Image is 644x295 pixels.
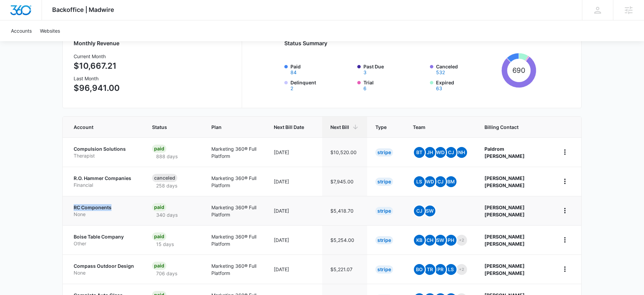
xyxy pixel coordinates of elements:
button: home [559,147,570,158]
label: Canceled [436,63,499,75]
a: R.O. Hammer CompaniesFinancial [74,175,136,188]
p: None [74,211,136,218]
div: Paid [152,262,166,270]
a: Boise Table CompanyOther [74,233,136,247]
span: CJ [435,176,446,187]
button: Trial [363,86,366,91]
p: Financial [74,182,136,189]
button: home [559,176,570,187]
p: 888 days [152,153,182,160]
p: Marketing 360® Full Platform [211,145,257,160]
span: JH [424,147,435,158]
h2: Status Summary [284,39,536,47]
h2: Monthly Revenue [74,39,234,47]
div: Paid [152,203,166,211]
div: Stripe [375,148,393,157]
label: Trial [363,79,426,91]
span: KB [414,235,425,246]
p: Marketing 360® Full Platform [211,233,257,247]
label: Past Due [363,63,426,75]
td: [DATE] [266,167,322,196]
span: Account [74,124,126,131]
div: Stripe [375,265,393,274]
span: Status [152,124,185,131]
td: $5,221.07 [322,255,367,284]
p: 258 days [152,182,181,189]
p: Marketing 360® Full Platform [211,175,257,189]
span: NH [456,147,467,158]
p: 340 days [152,211,182,218]
tspan: 690 [512,66,525,75]
div: Stripe [375,178,393,186]
button: Paid [290,70,297,75]
p: Marketing 360® Full Platform [211,204,257,218]
td: [DATE] [266,137,322,167]
span: Type [375,124,387,131]
strong: [PERSON_NAME] [PERSON_NAME] [484,175,525,188]
span: CJ [414,206,425,216]
p: R.O. Hammer Companies [74,175,136,182]
span: WD [435,147,446,158]
a: Websites [36,20,64,41]
button: Expired [436,86,442,91]
p: Boise Table Company [74,233,136,240]
strong: [PERSON_NAME] [PERSON_NAME] [484,263,525,276]
button: Canceled [436,70,445,75]
span: BT [414,147,425,158]
strong: [PERSON_NAME] [PERSON_NAME] [484,204,525,217]
span: PH [446,235,456,246]
span: Team [413,124,458,131]
td: $5,254.00 [322,225,367,255]
p: Other [74,240,136,247]
span: CH [424,235,435,246]
span: Backoffice | Madwire [52,6,114,13]
span: Next Bill [330,124,349,131]
p: Therapist [74,152,136,159]
button: Delinquent [290,86,293,91]
button: home [559,264,570,275]
td: [DATE] [266,196,322,225]
label: Delinquent [290,79,353,91]
p: None [74,269,136,276]
a: Accounts [7,20,36,41]
button: home [559,234,570,245]
span: Billing Contact [484,124,543,131]
span: TR [424,264,435,275]
span: BM [446,176,456,187]
td: $5,418.70 [322,196,367,225]
span: Plan [211,124,257,131]
a: RC ComponentsNone [74,204,136,217]
h3: Current Month [74,53,120,60]
h3: Last Month [74,75,120,82]
span: LS [446,264,456,275]
div: Paid [152,232,166,241]
p: 706 days [152,270,181,277]
strong: [PERSON_NAME] [PERSON_NAME] [484,234,525,247]
p: $10,667.21 [74,60,120,72]
span: BO [414,264,425,275]
span: SW [424,206,435,216]
a: Compass Outdoor DesignNone [74,263,136,276]
span: SW [435,235,446,246]
td: [DATE] [266,255,322,284]
span: LS [414,176,425,187]
div: Canceled [152,174,177,182]
span: WD [424,176,435,187]
strong: Paldrom [PERSON_NAME] [484,146,525,159]
span: +2 [456,264,467,275]
p: Marketing 360® Full Platform [211,262,257,277]
td: [DATE] [266,225,322,255]
label: Paid [290,63,353,75]
span: Next Bill Date [274,124,304,131]
div: Stripe [375,236,393,244]
a: Compulsion SolutionsTherapist [74,146,136,159]
span: PR [435,264,446,275]
td: $10,520.00 [322,137,367,167]
td: $7,945.00 [322,167,367,196]
div: Stripe [375,207,393,215]
label: Expired [436,79,499,91]
span: CJ [446,147,456,158]
p: RC Components [74,204,136,211]
p: 15 days [152,241,178,248]
div: Paid [152,145,166,153]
